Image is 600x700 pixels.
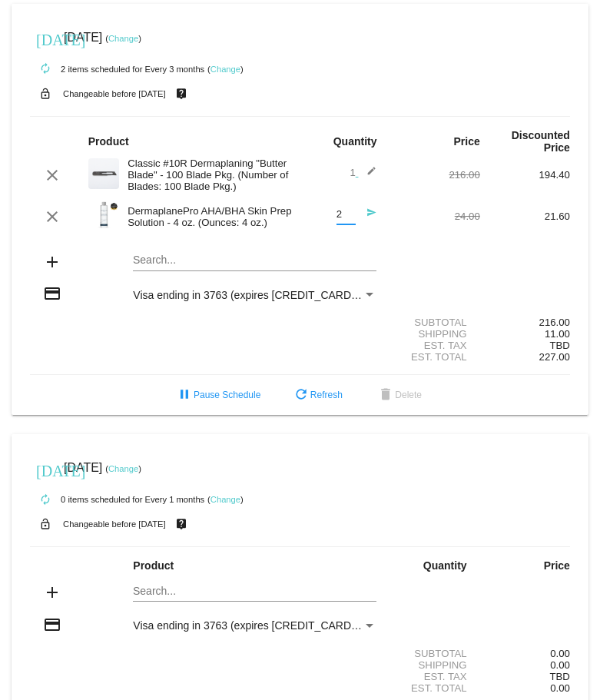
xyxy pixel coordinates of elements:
mat-icon: credit_card [43,615,61,634]
button: Delete [364,381,434,409]
div: Shipping [390,659,480,671]
mat-select: Payment Method [133,289,376,301]
div: Est. Total [390,351,480,363]
mat-icon: live_help [172,84,191,104]
mat-icon: delete [376,386,395,405]
a: Change [210,495,240,504]
mat-icon: pause [175,386,194,405]
strong: Quantity [333,135,377,148]
span: Visa ending in 3763 (expires [CREDIT_CARD_DATA]) [133,619,390,632]
mat-icon: [DATE] [36,29,55,48]
div: Est. Tax [390,671,480,682]
mat-select: Payment Method [133,619,376,632]
div: 21.60 [480,211,570,222]
strong: Price [454,135,480,148]
div: Subtotal [390,648,480,659]
strong: Price [544,559,570,572]
mat-icon: clear [43,207,61,226]
a: Change [108,464,138,473]
strong: Product [88,135,129,148]
mat-icon: add [43,253,61,271]
mat-icon: [DATE] [36,460,55,479]
span: 11.00 [545,328,570,340]
span: Refresh [292,390,343,400]
span: Visa ending in 3763 (expires [CREDIT_CARD_DATA]) [133,289,390,301]
span: TBD [550,671,570,682]
small: ( ) [207,65,244,74]
div: DermaplanePro AHA/BHA Skin Prep Solution - 4 oz. (Ounces: 4 oz.) [120,205,300,228]
div: 0.00 [480,648,570,659]
div: Est. Total [390,682,480,694]
small: 2 items scheduled for Every 3 months [30,65,204,74]
mat-icon: autorenew [36,491,55,509]
small: ( ) [105,34,141,43]
span: 1 [350,167,376,178]
a: Change [210,65,240,74]
img: dermaplanepro-10r-dermaplaning-blade-up-close.png [88,158,119,189]
div: Est. Tax [390,340,480,351]
div: 216.00 [390,169,480,181]
span: 227.00 [539,351,570,363]
div: 194.40 [480,169,570,181]
mat-icon: add [43,583,61,602]
div: 216.00 [480,317,570,328]
input: Search... [133,254,376,267]
span: 0.00 [550,659,570,671]
input: Quantity [336,209,356,221]
mat-icon: credit_card [43,284,61,303]
button: Refresh [280,381,355,409]
mat-icon: live_help [172,514,191,534]
mat-icon: autorenew [36,60,55,78]
span: Delete [376,390,422,400]
div: Subtotal [390,317,480,328]
mat-icon: send [358,207,376,226]
mat-icon: refresh [292,386,310,405]
span: 0.00 [550,682,570,694]
a: Change [108,34,138,43]
small: Changeable before [DATE] [63,519,166,529]
div: Classic #10R Dermaplaning "Butter Blade" - 100 Blade Pkg. (Number of Blades: 100 Blade Pkg.) [120,158,300,192]
input: Search... [133,586,376,598]
button: Pause Schedule [163,381,273,409]
div: Shipping [390,328,480,340]
small: ( ) [105,464,141,473]
mat-icon: clear [43,166,61,184]
strong: Product [133,559,174,572]
span: Pause Schedule [175,390,260,400]
small: Changeable before [DATE] [63,89,166,98]
mat-icon: edit [358,166,376,184]
small: 0 items scheduled for Every 1 months [30,495,204,504]
img: Cart-Images-24.png [88,200,119,231]
mat-icon: lock_open [36,84,55,104]
mat-icon: lock_open [36,514,55,534]
div: 24.00 [390,211,480,222]
strong: Discounted Price [512,129,570,154]
span: TBD [550,340,570,351]
strong: Quantity [423,559,467,572]
small: ( ) [207,495,244,504]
